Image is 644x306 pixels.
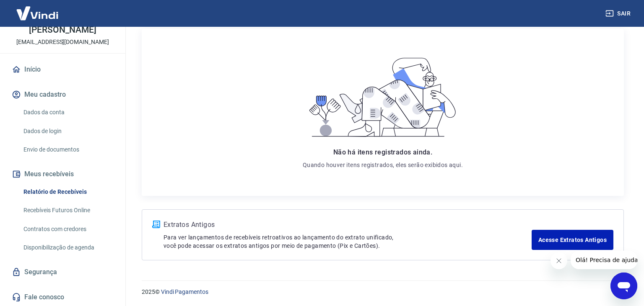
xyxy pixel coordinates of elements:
a: Envio de documentos [20,141,115,158]
button: Meu cadastro [10,85,115,104]
p: [EMAIL_ADDRESS][DOMAIN_NAME] [16,38,109,46]
a: Acesse Extratos Antigos [532,230,613,250]
a: Relatório de Recebíveis [20,183,115,201]
a: Segurança [10,263,115,281]
a: Vindi Pagamentos [161,288,208,295]
a: Contratos com credores [20,221,115,238]
span: Olá! Precisa de ajuda? [5,6,70,13]
a: Recebíveis Futuros Online [20,202,115,219]
img: Vindi [10,0,65,26]
p: [PERSON_NAME] [29,26,96,34]
p: 2025 © [142,288,624,296]
a: Dados da conta [20,104,115,121]
a: Início [10,60,115,79]
span: Não há itens registrados ainda. [333,148,432,156]
a: Dados de login [20,123,115,140]
p: Para ver lançamentos de recebíveis retroativos ao lançamento do extrato unificado, você pode aces... [164,233,532,250]
img: ícone [152,221,160,228]
iframe: Mensagem da empresa [571,251,637,269]
p: Quando houver itens registrados, eles serão exibidos aqui. [303,161,463,169]
iframe: Botão para abrir a janela de mensagens [610,273,637,299]
p: Extratos Antigos [164,220,532,230]
iframe: Fechar mensagem [551,252,567,269]
button: Sair [604,6,634,21]
button: Meus recebíveis [10,165,115,183]
a: Disponibilização de agenda [20,239,115,256]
